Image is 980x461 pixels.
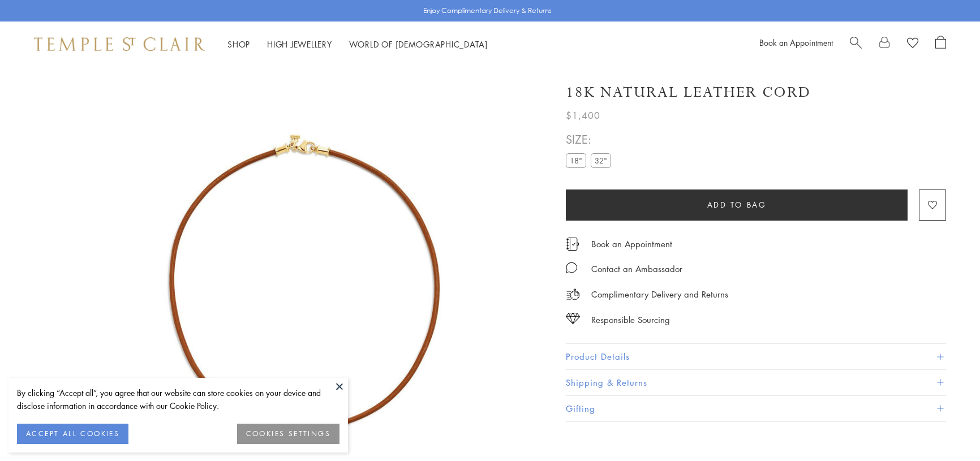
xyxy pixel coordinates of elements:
button: ACCEPT ALL COOKIES [17,424,128,444]
a: ShopShop [227,38,250,50]
button: COOKIES SETTINGS [237,424,339,444]
nav: Main navigation [227,37,488,51]
a: World of [DEMOGRAPHIC_DATA]World of [DEMOGRAPHIC_DATA] [349,38,488,50]
div: Responsible Sourcing [591,313,670,327]
button: Shipping & Returns [566,370,946,395]
a: High JewelleryHigh Jewellery [267,38,332,50]
img: Temple St. Clair [34,37,205,51]
a: Book an Appointment [759,37,833,48]
p: Complimentary Delivery and Returns [591,287,728,301]
img: icon_appointment.svg [566,238,579,251]
button: Add to bag [566,189,908,221]
img: MessageIcon-01_2.svg [566,262,577,273]
a: Book an Appointment [591,238,672,250]
span: Add to bag [707,199,767,211]
div: Contact an Ambassador [591,262,682,276]
button: Gifting [566,396,946,421]
label: 18" [566,153,586,167]
span: SIZE: [566,130,616,149]
label: 32" [591,153,611,167]
div: By clicking “Accept all”, you agree that our website can store cookies on your device and disclos... [17,386,339,412]
h1: 18K Natural Leather Cord [566,83,811,102]
p: Enjoy Complimentary Delivery & Returns [423,5,552,16]
a: View Wishlist [907,36,918,53]
button: Product Details [566,344,946,369]
img: icon_delivery.svg [566,287,580,301]
span: $1,400 [566,108,600,123]
a: Open Shopping Bag [935,36,946,53]
img: icon_sourcing.svg [566,313,580,324]
a: Search [850,36,862,53]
